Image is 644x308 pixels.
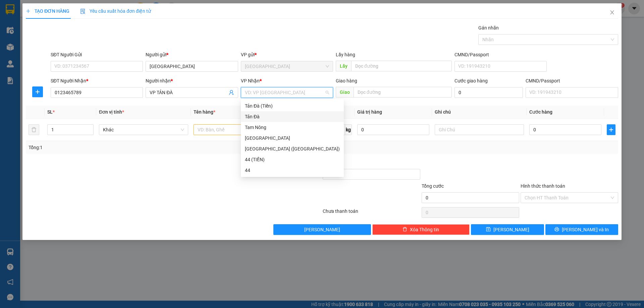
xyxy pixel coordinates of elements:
[241,165,344,176] div: 44
[493,226,529,233] span: [PERSON_NAME]
[554,227,559,232] span: printer
[432,106,527,119] th: Ghi chú
[99,109,124,115] span: Đơn vị tính
[146,51,238,58] div: Người gửi
[521,183,565,189] label: Hình thức thanh toán
[103,125,184,135] span: Khác
[336,78,357,83] span: Giao hàng
[336,52,355,57] span: Lấy hàng
[29,144,249,151] div: Tổng: 1
[478,25,499,30] label: Gán nhãn
[486,227,491,232] span: save
[241,51,333,58] div: VP gửi
[80,8,151,14] span: Yêu cầu xuất hóa đơn điện tử
[607,127,615,132] span: plus
[245,167,340,174] div: 44
[526,77,618,84] div: CMND/Passport
[241,111,344,122] div: Tản Đà
[273,224,371,235] button: [PERSON_NAME]
[357,124,429,135] input: 0
[322,207,421,219] div: Chưa thanh toán
[241,143,344,154] div: Tân Châu (Tiền)
[529,109,552,115] span: Cước hàng
[245,134,340,142] div: [GEOGRAPHIC_DATA]
[51,51,143,58] div: SĐT Người Gửi
[454,87,523,98] input: Cước giao hàng
[47,109,53,115] span: SL
[245,61,329,71] span: Tân Châu
[229,90,234,95] span: user-add
[603,3,622,22] button: Close
[336,61,351,71] span: Lấy
[26,8,69,14] span: TẠO ĐƠN HÀNG
[194,124,283,135] input: VD: Bàn, Ghế
[372,224,470,235] button: deleteXóa Thông tin
[245,113,340,120] div: Tản Đà
[607,124,615,135] button: plus
[245,145,340,152] div: [GEOGRAPHIC_DATA] ([GEOGRAPHIC_DATA])
[32,86,43,97] button: plus
[402,227,407,232] span: delete
[471,224,544,235] button: save[PERSON_NAME]
[146,77,238,84] div: Người nhận
[194,109,215,115] span: Tên hàng
[241,122,344,133] div: Tam Nông
[562,226,609,233] span: [PERSON_NAME] và In
[33,89,43,95] span: plus
[245,124,340,131] div: Tam Nông
[241,101,344,111] div: Tản Đà (Tiền)
[241,133,344,143] div: Tân Châu
[354,87,452,98] input: Dọc đường
[545,224,618,235] button: printer[PERSON_NAME] và In
[351,61,452,71] input: Dọc đường
[245,102,340,110] div: Tản Đà (Tiền)
[26,9,31,13] span: plus
[454,78,488,83] label: Cước giao hàng
[29,124,39,135] button: delete
[422,183,444,189] span: Tổng cước
[357,109,382,115] span: Giá trị hàng
[345,124,352,135] span: kg
[435,124,524,135] input: Ghi Chú
[80,9,86,14] img: icon
[245,156,340,163] div: 44 (TIỀN)
[241,154,344,165] div: 44 (TIỀN)
[51,77,143,84] div: SĐT Người Nhận
[454,51,547,58] div: CMND/Passport
[336,87,354,98] span: Giao
[241,78,260,83] span: VP Nhận
[304,226,340,233] span: [PERSON_NAME]
[410,226,439,233] span: Xóa Thông tin
[609,10,615,15] span: close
